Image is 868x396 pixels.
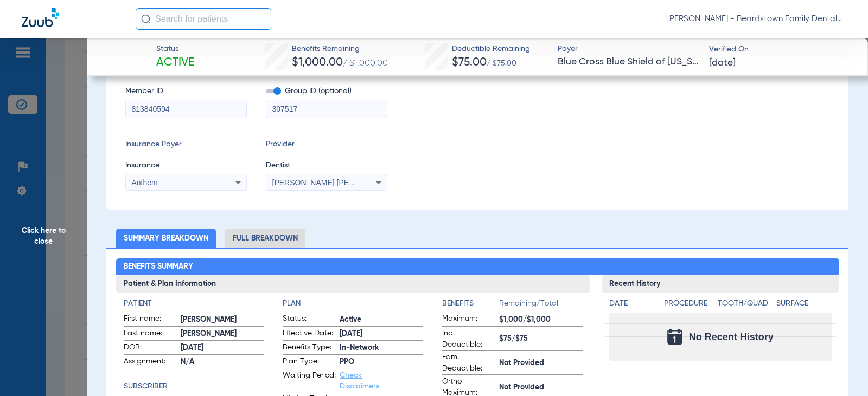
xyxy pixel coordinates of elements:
span: Active [340,314,423,326]
span: Member ID [125,86,247,97]
h4: Date [609,298,655,309]
span: Maximum: [442,313,495,326]
h3: Recent History [602,275,839,293]
h4: Patient [124,298,264,309]
span: Not Provided [499,382,583,393]
span: Remaining/Total [499,298,583,313]
li: Full Breakdown [225,229,305,248]
span: DOB: [124,342,177,355]
span: $1,000/$1,000 [499,314,583,326]
span: [PERSON_NAME] [181,328,264,340]
img: Zuub Logo [22,8,59,27]
span: Assignment: [124,356,177,369]
span: Deductible Remaining [452,43,530,55]
span: [DATE] [709,56,736,70]
span: Effective Date: [283,328,336,341]
span: N/A [181,356,264,368]
app-breakdown-title: Date [609,298,655,313]
span: Plan Type: [283,356,336,369]
span: $75/$75 [499,333,583,345]
span: [DATE] [340,328,423,340]
h4: Benefits [442,298,499,309]
img: Calendar [667,329,682,345]
span: Provider [266,139,387,150]
span: Payer [558,43,699,55]
h4: Surface [776,298,831,309]
span: No Recent History [689,332,774,342]
span: Benefits Type: [283,342,336,355]
input: Search for patients [136,8,271,30]
span: Waiting Period: [283,370,336,392]
span: Fam. Deductible: [442,352,495,374]
span: Not Provided [499,358,583,369]
span: [PERSON_NAME] [181,314,264,326]
span: / $1,000.00 [343,59,388,68]
h4: Procedure [664,298,713,309]
h4: Subscriber [124,381,264,392]
h2: Benefits Summary [116,258,839,276]
a: Check Disclaimers [340,372,379,390]
h3: Patient & Plan Information [116,275,591,293]
span: Anthem [132,178,158,187]
span: / $75.00 [487,60,516,67]
h4: Plan [283,298,423,309]
span: Ind. Deductible: [442,328,495,350]
span: Dentist [266,160,387,171]
span: Group ID (optional) [266,86,387,97]
span: $75.00 [452,57,487,68]
app-breakdown-title: Surface [776,298,831,313]
app-breakdown-title: Procedure [664,298,713,313]
app-breakdown-title: Tooth/Quad [718,298,773,313]
span: First name: [124,313,177,326]
span: Benefits Remaining [292,43,388,55]
span: Insurance [125,160,247,171]
li: Summary Breakdown [116,229,216,248]
span: Blue Cross Blue Shield of [US_STATE] [558,55,699,69]
span: [PERSON_NAME] - Beardstown Family Dental [667,14,846,24]
span: Insurance Payer [125,139,247,150]
span: $1,000.00 [292,57,343,68]
span: Verified On [709,44,851,55]
span: [DATE] [181,342,264,354]
span: Active [156,55,194,70]
span: PPO [340,356,423,368]
span: Status [156,43,194,55]
img: Search Icon [141,14,151,24]
span: Status: [283,313,336,326]
span: In-Network [340,342,423,354]
span: Last name: [124,328,177,341]
app-breakdown-title: Benefits [442,298,499,313]
h4: Tooth/Quad [718,298,773,309]
span: [PERSON_NAME] [PERSON_NAME] 1396362497 [272,178,444,187]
